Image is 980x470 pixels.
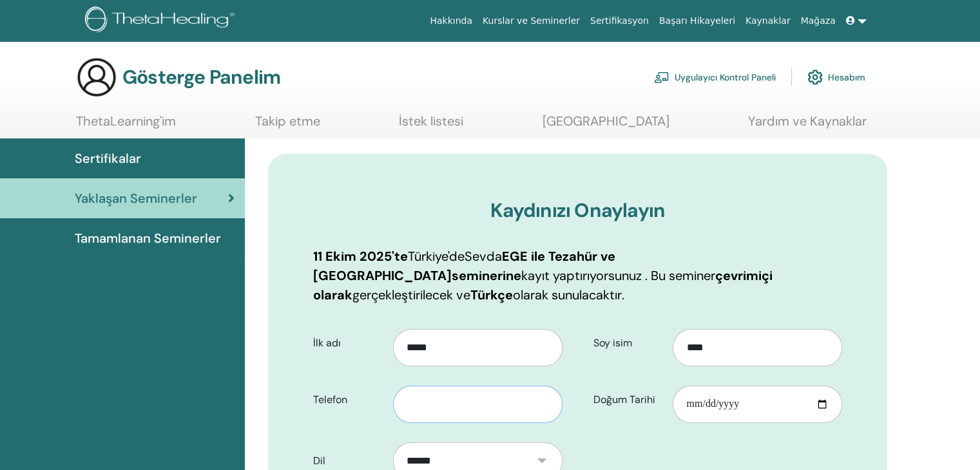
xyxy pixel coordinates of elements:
font: Uygulayıcı Kontrol Paneli [675,72,776,84]
img: generic-user-icon.jpg [76,57,117,98]
a: Uygulayıcı Kontrol Paneli [654,63,776,91]
font: Hakkında [430,15,472,26]
a: Yardım ve Kaynaklar [748,113,867,138]
img: chalkboard-teacher.svg [654,71,669,83]
a: [GEOGRAPHIC_DATA] [543,113,669,138]
font: Kaynaklar [745,15,791,26]
font: kayıt yaptırıyorsunuz . Bu seminer [521,267,715,284]
a: Takip etme [255,113,320,138]
font: Hesabım [828,72,865,84]
font: [GEOGRAPHIC_DATA] [543,113,669,129]
font: gerçekleştirilecek ve [352,287,470,303]
font: Soy isim [593,336,632,350]
font: Gösterge Panelim [122,64,280,89]
a: Hakkında [425,9,477,33]
font: seminerine [452,267,521,284]
a: Başarı Hikayeleri [654,9,740,33]
font: Kaydınızı Onaylayın [490,198,665,223]
img: logo.png [85,6,239,35]
a: İstek listesi [399,113,463,138]
font: Türkiye'de [408,248,465,265]
font: Başarı Hikayeleri [659,15,735,26]
font: Mağaza [800,15,835,26]
font: İstek listesi [399,113,463,129]
font: Telefon [313,393,347,406]
a: Kurslar ve Seminerler [477,9,585,33]
a: ThetaLearning'im [76,113,176,138]
a: Mağaza [795,9,840,33]
font: Takip etme [255,113,320,129]
font: İlk adı [313,336,341,350]
font: Sertifikalar [75,150,141,167]
img: cog.svg [807,66,823,88]
font: Sertifikasyon [590,15,649,26]
font: Dil [313,454,325,467]
font: Tamamlanan Seminerler [75,230,221,247]
a: Sertifikasyon [585,9,654,33]
font: Sevda [465,248,502,265]
font: . [622,287,624,303]
font: Doğum Tarihi [593,393,655,406]
font: olarak sunulacaktır [513,287,622,303]
font: Kurslar ve Seminerler [483,15,580,26]
font: Yaklaşan Seminerler [75,190,197,207]
font: 11 Ekim 2025'te [313,248,408,265]
font: Yardım ve Kaynaklar [748,113,867,129]
a: Kaynaklar [740,9,796,33]
font: ThetaLearning'im [76,113,176,129]
a: Hesabım [807,63,865,91]
font: Türkçe [470,287,513,303]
